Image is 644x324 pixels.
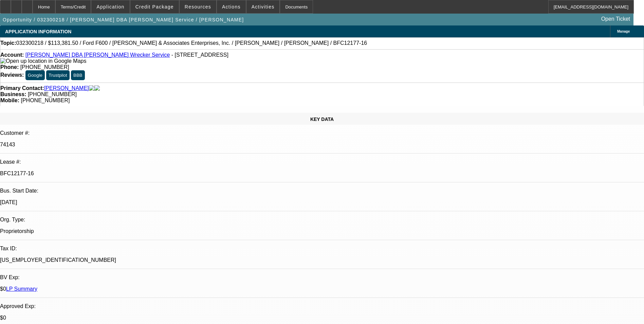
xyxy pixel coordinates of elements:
[5,29,71,34] span: APPLICATION INFORMATION
[0,40,16,46] strong: Topic:
[0,58,86,64] img: Open up location in Google Maps
[46,70,69,80] button: Trustpilot
[3,17,244,22] span: Opportunity / 032300218 / [PERSON_NAME] DBA [PERSON_NAME] Service / [PERSON_NAME]
[135,4,174,10] span: Credit Package
[44,85,89,91] a: [PERSON_NAME]
[21,97,70,103] span: [PHONE_NUMBER]
[91,0,129,13] button: Application
[180,0,216,13] button: Resources
[6,286,37,292] a: LP Summary
[310,116,334,122] span: KEY DATA
[0,97,19,103] strong: Mobile:
[0,91,26,97] strong: Business:
[0,52,24,58] strong: Account:
[20,64,69,70] span: [PHONE_NUMBER]
[16,40,367,46] span: 032300218 / $113,381.50 / Ford F600 / [PERSON_NAME] & Associates Enterprises, Inc. / [PERSON_NAME...
[217,0,246,13] button: Actions
[0,85,44,91] strong: Primary Contact:
[0,64,19,70] strong: Phone:
[28,91,77,97] span: [PHONE_NUMBER]
[599,13,633,25] a: Open Ticket
[130,0,179,13] button: Credit Package
[171,52,228,58] span: - [STREET_ADDRESS]
[617,30,630,33] span: Manage
[0,58,86,64] a: View Google Maps
[89,85,94,91] img: facebook-icon.png
[25,52,170,58] a: [PERSON_NAME] DBA [PERSON_NAME] Wrecker Service
[25,70,45,80] button: Google
[71,70,85,80] button: BBB
[246,0,280,13] button: Activities
[96,4,124,10] span: Application
[252,4,275,10] span: Activities
[185,4,211,10] span: Resources
[0,72,24,78] strong: Reviews:
[222,4,241,10] span: Actions
[94,85,100,91] img: linkedin-icon.png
